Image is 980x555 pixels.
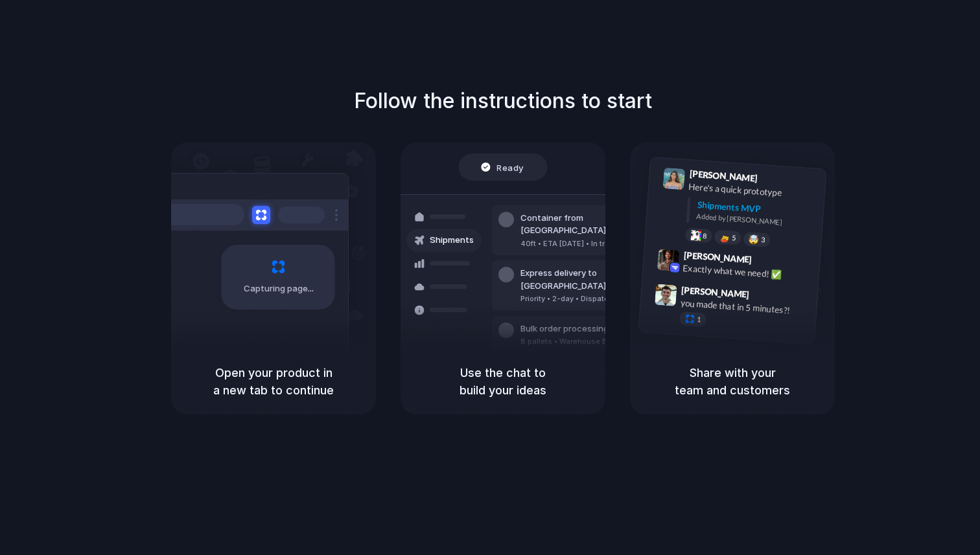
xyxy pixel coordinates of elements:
div: Express delivery to [GEOGRAPHIC_DATA] [520,267,660,292]
span: Ready [497,161,524,174]
div: 40ft • ETA [DATE] • In transit [520,238,660,249]
span: 9:42 AM [756,254,782,269]
div: Shipments MVP [697,198,817,219]
span: [PERSON_NAME] [683,247,752,266]
span: 3 [761,236,765,243]
div: 🤯 [749,234,760,244]
h1: Follow the instructions to start [354,85,652,117]
h5: Open your product in a new tab to continue [187,364,360,399]
span: [PERSON_NAME] [681,282,750,301]
span: 1 [697,316,701,323]
span: 5 [732,234,736,241]
h5: Use the chat to build your ideas [416,364,590,399]
div: Added by [PERSON_NAME] [696,211,815,230]
div: Bulk order processing [520,323,641,335]
span: Capturing page [244,282,316,295]
div: Container from [GEOGRAPHIC_DATA] [520,212,660,237]
span: 8 [703,232,707,239]
span: 9:41 AM [762,172,788,188]
div: Exactly what we need! ✅ [682,261,812,283]
span: 9:47 AM [753,289,780,304]
div: you made that in 5 minutes?! [680,296,810,318]
div: Here's a quick prototype [688,179,818,201]
h5: Share with your team and customers [646,364,819,399]
span: [PERSON_NAME] [689,166,758,185]
div: 8 pallets • Warehouse B • Packed [520,336,641,347]
div: Priority • 2-day • Dispatched [520,293,660,304]
span: Shipments [430,234,474,247]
